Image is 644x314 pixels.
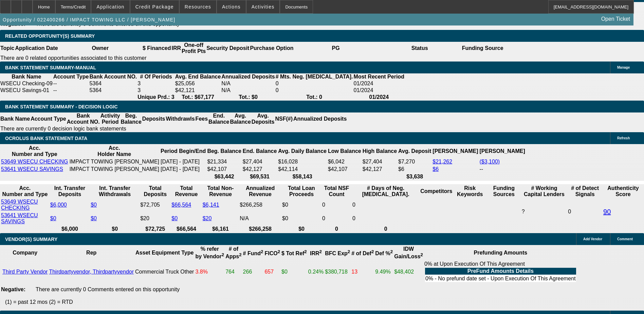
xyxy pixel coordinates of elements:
[433,159,452,164] a: $21,262
[135,261,194,283] td: Commercial Truck Other
[135,250,194,256] b: Asset Equipment Type
[50,215,56,221] a: $0
[242,173,277,180] th: $69,531
[304,249,307,254] sup: 2
[1,212,38,224] a: 53641 WSECU SAVINGS
[246,0,280,13] button: Activities
[208,112,229,125] th: End. Balance
[5,299,644,305] p: (1) = past 12 mos (2) = RTD
[2,269,48,275] a: Third Party Vendor
[91,0,129,13] button: Application
[275,94,353,101] th: Tot.: 0
[171,202,191,208] a: $66,564
[202,226,239,232] th: $6,161
[171,215,178,221] a: $0
[467,268,534,274] b: PreFund Amounts Details
[348,249,350,254] sup: 2
[53,87,89,94] td: --
[175,94,221,101] th: Tot.: $67,177
[69,166,160,173] td: IMPACT TOWING [PERSON_NAME]
[282,226,321,232] th: $0
[203,215,212,221] a: $20
[398,145,431,158] th: Avg. Deposit
[281,261,307,283] td: $0
[242,145,277,158] th: End. Balance
[351,250,374,256] b: # of Def
[137,94,174,101] th: Unique Prd.: 3
[599,13,633,25] a: Open Ticket
[243,250,263,256] b: # Fund
[328,145,362,158] th: Low Balance
[603,208,611,215] a: 90
[137,87,174,94] td: 3
[165,112,195,125] th: Withdrawls
[175,87,221,94] td: $42,121
[49,269,134,275] a: Thirdpartyvendor, Thirdpartyvendor
[293,112,347,125] th: Annualized Deposits
[86,250,96,256] b: Rep
[175,80,221,87] td: $25,056
[308,261,324,283] td: 0.24%
[353,80,405,87] td: 01/2024
[222,4,241,10] span: Actions
[352,185,419,198] th: # Days of Neg. [MEDICAL_DATA].
[462,42,504,55] th: Funding Source
[185,4,211,10] span: Resources
[15,42,58,55] th: Application Date
[310,250,322,256] b: IRR
[278,249,280,254] sup: 2
[425,275,576,282] td: 0% - No prefund date set - Upon Execution Of This Agreement
[203,202,219,208] a: $6,141
[351,261,374,283] td: 13
[140,198,170,211] td: $72,705
[325,261,350,283] td: $380,718
[282,212,321,225] td: $0
[195,112,208,125] th: Fees
[58,42,142,55] th: Owner
[375,261,393,283] td: 9.49%
[250,42,294,55] th: Purchase Option
[69,145,160,158] th: Acc. Holder Name
[195,246,224,259] b: % refer by Vendor
[487,185,521,198] th: Funding Sources
[89,80,137,87] td: 5364
[568,185,602,198] th: # of Detect Signals
[242,166,277,173] td: $42,127
[206,42,250,55] th: Security Deposit
[480,159,500,164] a: ($3,100)
[229,112,251,125] th: Avg. Balance
[137,80,174,87] td: 3
[120,112,142,125] th: Beg. Balance
[398,158,431,165] td: $7,270
[251,112,275,125] th: Avg. Deposits
[221,94,275,101] th: Tot.: $0
[398,166,431,173] td: $6
[521,185,567,198] th: # Working Capital Lenders
[13,250,37,256] b: Company
[207,166,241,173] td: $42,107
[362,145,397,158] th: High Balance
[142,42,171,55] th: $ Financed
[294,42,378,55] th: PG
[207,173,241,180] th: $63,442
[433,166,439,172] a: $6
[89,87,137,94] td: 5364
[275,73,353,80] th: # Mts. Neg. [MEDICAL_DATA].
[243,261,264,283] td: 266
[568,198,602,225] td: 0
[432,145,478,158] th: [PERSON_NAME]
[225,246,241,259] b: # of Apps
[264,250,280,256] b: FICO
[100,112,121,125] th: Activity Period
[221,73,275,80] th: Annualized Deposits
[239,185,281,198] th: Annualized Revenue
[353,94,405,101] th: 01/2024
[137,73,174,80] th: # Of Periods
[90,226,139,232] th: $0
[91,215,97,221] a: $0
[140,212,170,225] td: $20
[328,158,362,165] td: $6,042
[278,145,327,158] th: Avg. Daily Balance
[1,185,49,198] th: Acc. Number and Type
[91,202,97,208] a: $0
